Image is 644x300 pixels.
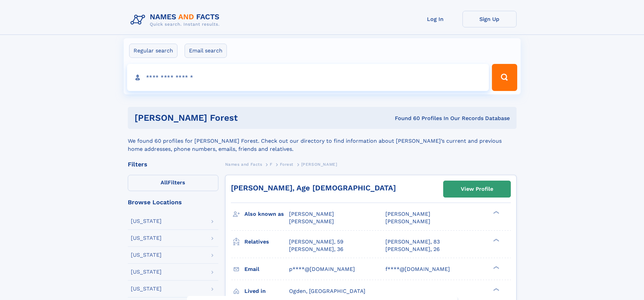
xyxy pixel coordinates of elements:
[492,210,500,215] div: ❯
[131,235,162,241] div: [US_STATE]
[492,287,500,292] div: ❯
[385,218,430,225] span: [PERSON_NAME]
[128,11,225,29] img: Logo Names and Facts
[301,162,337,167] span: [PERSON_NAME]
[127,64,489,91] input: search input
[244,208,289,220] h3: Also known as
[185,44,227,58] label: Email search
[244,263,289,275] h3: Email
[444,181,510,197] a: View Profile
[289,218,334,225] span: [PERSON_NAME]
[385,211,430,217] span: [PERSON_NAME]
[128,161,218,167] div: Filters
[289,246,343,253] a: [PERSON_NAME], 36
[131,269,162,275] div: [US_STATE]
[408,11,462,27] a: Log In
[128,199,218,205] div: Browse Locations
[461,181,493,197] div: View Profile
[225,160,262,168] a: Names and Facts
[492,265,500,270] div: ❯
[244,236,289,248] h3: Relatives
[492,238,500,242] div: ❯
[385,246,440,253] a: [PERSON_NAME], 26
[289,288,365,294] span: Ogden, [GEOGRAPHIC_DATA]
[492,64,517,91] button: Search Button
[135,114,316,122] h1: [PERSON_NAME] forest
[289,238,343,246] a: [PERSON_NAME], 59
[131,286,162,292] div: [US_STATE]
[131,218,162,224] div: [US_STATE]
[244,285,289,297] h3: Lived in
[131,252,162,258] div: [US_STATE]
[289,211,334,217] span: [PERSON_NAME]
[270,160,272,168] a: F
[280,162,293,167] span: Forest
[128,175,218,191] label: Filters
[231,184,396,192] a: [PERSON_NAME], Age [DEMOGRAPHIC_DATA]
[316,115,510,122] div: Found 60 Profiles In Our Records Database
[270,162,272,167] span: F
[161,179,168,186] span: All
[128,129,517,153] div: We found 60 profiles for [PERSON_NAME] Forest. Check out our directory to find information about ...
[385,238,440,246] a: [PERSON_NAME], 83
[462,11,517,27] a: Sign Up
[280,160,293,168] a: Forest
[129,44,177,58] label: Regular search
